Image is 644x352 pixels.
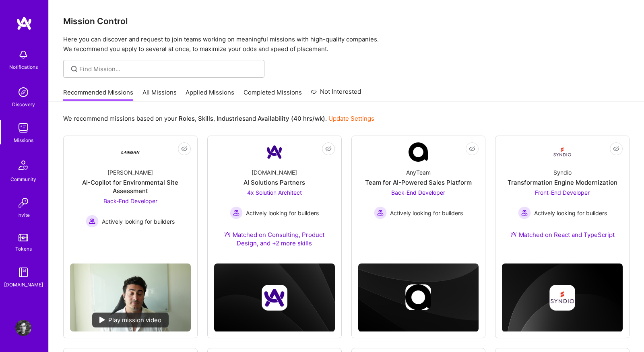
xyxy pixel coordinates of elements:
[502,142,623,249] a: Company LogoSyndioTransformation Engine ModernizationFront-End Developer Actively looking for bui...
[99,317,105,323] img: play
[358,142,479,234] a: Company LogoAnyTeamTeam for AI-Powered Sales PlatformBack-End Developer Actively looking for buil...
[374,206,387,219] img: Actively looking for builders
[198,115,213,122] b: Skills
[92,313,169,327] div: Play mission video
[244,178,305,187] div: AI Solutions Partners
[15,320,31,336] img: User Avatar
[16,16,32,31] img: logo
[265,142,284,162] img: Company Logo
[181,146,188,152] i: icon EyeClosed
[409,142,428,162] img: Company Logo
[103,198,157,204] span: Back-End Developer
[15,120,31,136] img: teamwork
[553,168,572,177] div: Syndio
[549,285,575,311] img: Company logo
[406,168,431,177] div: AnyTeam
[15,84,31,100] img: discovery
[14,136,33,144] div: Missions
[247,189,302,196] span: 4x Solution Architect
[10,175,36,183] div: Community
[70,142,191,257] a: Company Logo[PERSON_NAME]AI-Copilot for Environmental Site AssessmentBack-End Developer Actively ...
[15,245,32,253] div: Tokens
[224,231,231,237] img: Ateam Purple Icon
[325,146,332,152] i: icon EyeClosed
[502,263,623,332] img: cover
[63,16,630,26] h3: Mission Control
[142,88,177,101] a: All Missions
[553,142,572,162] img: Company Logo
[258,115,325,122] b: Availability (40 hrs/wk)
[214,263,335,331] img: cover
[508,178,617,187] div: Transformation Engine Modernization
[14,156,33,175] img: Community
[518,206,531,219] img: Actively looking for builders
[102,217,175,226] span: Actively looking for builders
[230,206,243,219] img: Actively looking for builders
[63,88,133,101] a: Recommended Missions
[613,146,619,152] i: icon EyeClosed
[86,215,99,228] img: Actively looking for builders
[121,142,140,162] img: Company Logo
[391,189,445,196] span: Back-End Developer
[214,142,335,257] a: Company Logo[DOMAIN_NAME]AI Solutions Partners4x Solution Architect Actively looking for builders...
[535,189,590,196] span: Front-End Developer
[70,178,191,195] div: AI-Copilot for Environmental Site Assessment
[15,47,31,63] img: bell
[246,209,319,217] span: Actively looking for builders
[63,35,630,54] p: Here you can discover and request to join teams working on meaningful missions with high-quality ...
[469,146,475,152] i: icon EyeClosed
[328,115,374,122] a: Update Settings
[534,209,607,217] span: Actively looking for builders
[358,263,479,331] img: cover
[17,211,30,219] div: Invite
[4,280,43,289] div: [DOMAIN_NAME]
[405,284,431,310] img: Company logo
[217,115,246,122] b: Industries
[70,263,191,331] img: No Mission
[186,88,234,101] a: Applied Missions
[262,285,287,311] img: Company logo
[244,88,302,101] a: Completed Missions
[63,114,374,123] p: We recommend missions based on your , , and .
[79,65,258,73] input: Find Mission...
[9,63,38,71] div: Notifications
[15,264,31,280] img: guide book
[510,231,517,237] img: Ateam Purple Icon
[179,115,195,122] b: Roles
[311,87,361,101] a: Not Interested
[214,231,335,247] div: Matched on Consulting, Product Design, and +2 more skills
[252,168,297,177] div: [DOMAIN_NAME]
[107,168,153,177] div: [PERSON_NAME]
[390,209,463,217] span: Actively looking for builders
[510,231,615,239] div: Matched on React and TypeScript
[15,195,31,211] img: Invite
[19,234,28,241] img: tokens
[12,100,35,109] div: Discovery
[70,64,79,74] i: icon SearchGrey
[13,320,33,336] a: User Avatar
[365,178,472,187] div: Team for AI-Powered Sales Platform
